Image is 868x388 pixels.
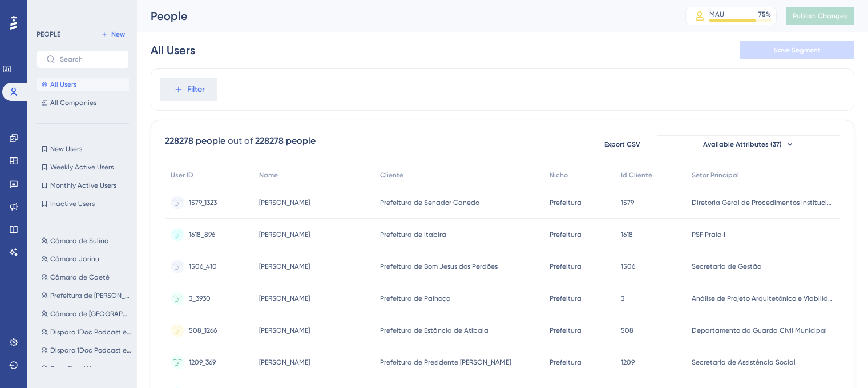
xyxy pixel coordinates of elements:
span: Disparo 1Doc Podcast ep 12 TEXTO [50,328,131,337]
span: Câmara de Caeté [50,273,110,282]
span: Available Attributes (37) [703,140,782,149]
button: Available Attributes (37) [657,135,840,153]
span: Setor Principal [692,171,739,180]
button: Prefeitura de [PERSON_NAME] [37,289,136,302]
span: 508_1266 [189,326,217,335]
div: People [151,8,657,24]
span: Filter [187,83,205,96]
span: [PERSON_NAME] [259,230,310,239]
span: 1579_1323 [189,198,217,207]
div: 228278 people [165,134,225,148]
span: Cliente [380,171,403,180]
span: Câmara de Sulina [50,236,109,245]
button: New [97,27,129,41]
span: Nicho [550,171,568,180]
input: Search [60,55,119,63]
span: Disparo 1Doc Podcast ep 12 IMG [50,346,131,355]
span: All Companies [50,98,96,107]
button: Base Candói [37,362,136,375]
div: 75 % [758,10,771,19]
div: out of [228,134,253,148]
span: [PERSON_NAME] [259,294,310,303]
button: Câmara Jarinu [37,252,136,266]
button: All Users [37,78,129,91]
button: Câmara de [GEOGRAPHIC_DATA] [37,307,136,321]
span: [PERSON_NAME] [259,326,310,335]
span: [PERSON_NAME] [259,198,310,207]
span: Prefeitura de Estância de Atibaia [380,326,488,335]
span: Secretaria de Assistência Social [692,358,796,367]
button: Monthly Active Users [37,179,129,192]
span: 1209 [621,358,635,367]
div: MAU [709,10,724,19]
span: Diretoria Geral de Procedimentos Institucionais [692,198,834,207]
button: Câmara de Sulina [37,234,136,248]
button: Filter [160,78,217,101]
span: Secretaria de Gestão [692,262,761,271]
span: Prefeitura [550,262,582,271]
span: 1579 [621,198,634,207]
span: 3_3930 [189,294,211,303]
button: Save Segment [740,41,854,59]
span: Prefeitura de [PERSON_NAME] [50,291,131,300]
span: All Users [50,80,76,89]
span: 508 [621,326,633,335]
button: Disparo 1Doc Podcast ep 12 IMG [37,343,136,357]
span: Prefeitura de Presidente [PERSON_NAME] [380,358,511,367]
span: Prefeitura de Senador Canedo [380,198,479,207]
span: Departamento da Guarda Civil Municipal [692,326,827,335]
span: Prefeitura [550,294,582,303]
span: Save Segment [774,46,821,55]
span: Monthly Active Users [50,181,116,190]
span: Prefeitura de Itabira [380,230,446,239]
span: 1209_369 [189,358,216,367]
span: [PERSON_NAME] [259,358,310,367]
span: New Users [50,144,82,153]
span: Prefeitura [550,326,582,335]
button: Inactive Users [37,197,129,211]
span: Name [259,171,278,180]
span: Weekly Active Users [50,163,114,172]
span: Câmara de [GEOGRAPHIC_DATA] [50,309,131,318]
button: Export CSV [594,135,651,153]
span: 1618_896 [189,230,215,239]
span: 1506_410 [189,262,217,271]
div: 228278 people [255,134,316,148]
button: Publish Changes [786,7,854,25]
div: All Users [151,42,195,58]
span: Prefeitura de Bom Jesus dos Perdões [380,262,498,271]
span: Export CSV [604,140,640,149]
span: [PERSON_NAME] [259,262,310,271]
span: Inactive Users [50,199,95,208]
span: 1618 [621,230,633,239]
span: Prefeitura [550,358,582,367]
span: Câmara Jarinu [50,254,99,264]
span: Prefeitura [550,230,582,239]
span: Análise de Projeto Arquitetônico e Viabilidade Para Construção [692,294,834,303]
span: Prefeitura de Palhoça [380,294,451,303]
span: PSF Praia I [692,230,725,239]
button: Câmara de Caeté [37,270,136,284]
div: PEOPLE [37,30,60,39]
span: User ID [171,171,193,180]
span: Base Candói [50,364,91,373]
span: 1506 [621,262,635,271]
button: Disparo 1Doc Podcast ep 12 TEXTO [37,325,136,339]
button: Weekly Active Users [37,160,129,174]
span: New [111,30,125,39]
span: Publish Changes [793,11,847,21]
button: New Users [37,142,129,156]
button: All Companies [37,96,129,110]
span: Prefeitura [550,198,582,207]
span: Id Cliente [621,171,652,180]
span: 3 [621,294,624,303]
